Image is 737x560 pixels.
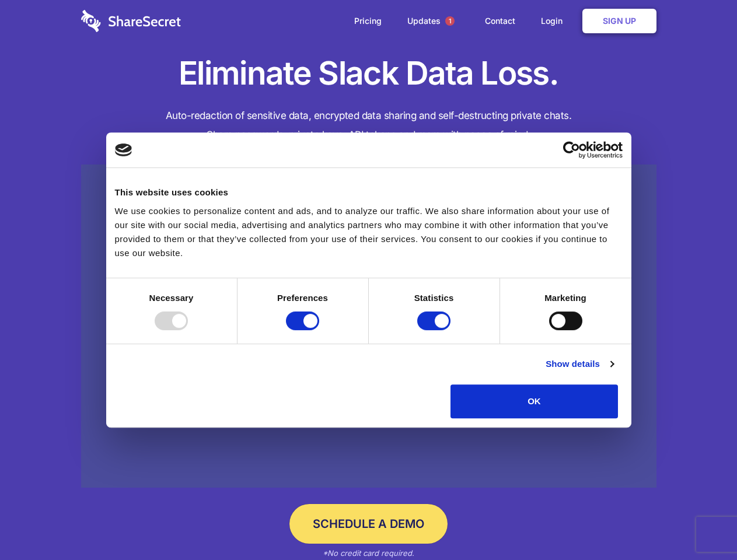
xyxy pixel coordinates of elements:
div: This website uses cookies [115,185,623,199]
a: Usercentrics Cookiebot - opens in a new window [521,141,623,159]
strong: Marketing [544,293,586,303]
h1: Eliminate Slack Data Loss. [81,52,656,94]
img: logo-wordmark-white-trans-d4663122ce5f474addd5e946df7df03e33cb6a1c49d2221995e7729f52c070b2.svg [81,10,181,32]
a: Schedule a Demo [289,504,448,544]
a: Contact [473,3,527,39]
img: logo [115,143,132,156]
h4: Auto-redaction of sensitive data, encrypted data sharing and self-destructing private chats. Shar... [81,106,656,145]
strong: Necessary [149,293,194,303]
a: Sign Up [582,9,656,33]
em: *No credit card required. [323,548,414,558]
strong: Statistics [414,293,454,303]
a: Login [529,3,580,39]
button: OK [450,384,618,418]
span: 1 [445,16,455,26]
div: We use cookies to personalize content and ads, and to analyze our traffic. We also share informat... [115,204,623,260]
a: Show details [546,357,613,371]
strong: Preferences [277,293,328,303]
a: Pricing [343,3,393,39]
a: Wistia video thumbnail [81,164,656,488]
